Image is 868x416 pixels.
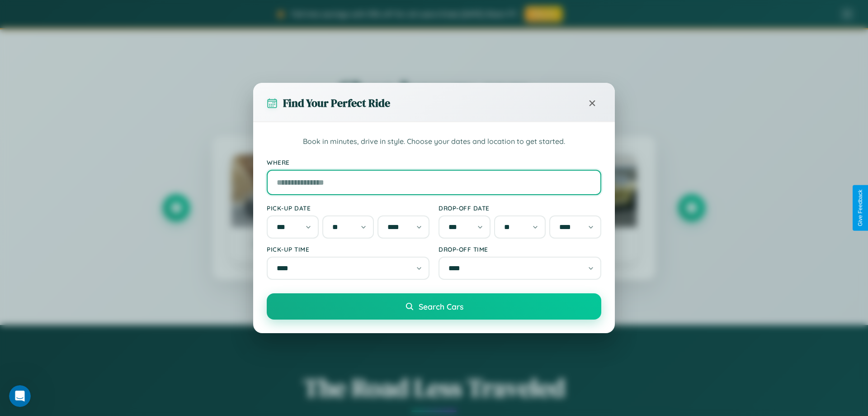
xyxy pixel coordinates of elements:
[439,204,601,212] label: Drop-off Date
[267,293,601,320] button: Search Cars
[267,204,429,212] label: Pick-up Date
[267,158,601,166] label: Where
[267,245,429,253] label: Pick-up Time
[267,136,601,148] p: Book in minutes, drive in style. Choose your dates and location to get started.
[439,245,601,253] label: Drop-off Time
[283,96,390,110] h3: Find Your Perfect Ride
[419,301,463,311] span: Search Cars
